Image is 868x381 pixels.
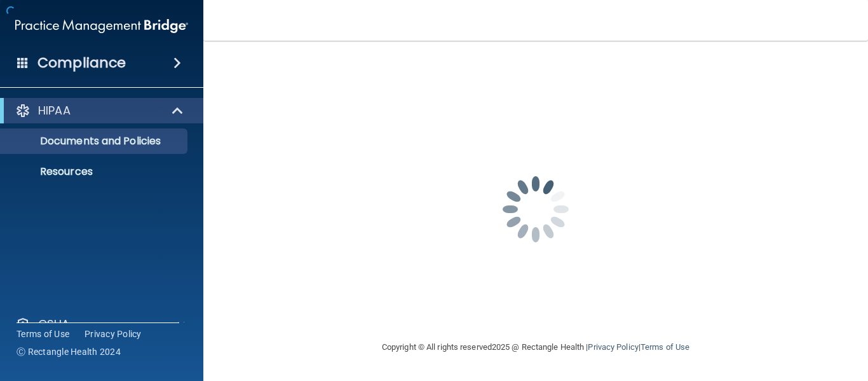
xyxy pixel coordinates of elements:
[37,54,126,72] h4: Compliance
[17,328,69,340] a: Terms of Use
[8,135,182,148] p: Documents and Policies
[588,342,638,352] a: Privacy Policy
[15,103,184,118] a: HIPAA
[8,165,182,178] p: Resources
[304,327,768,368] div: Copyright © All rights reserved 2025 @ Rectangle Health | |
[17,345,121,358] span: Ⓒ Rectangle Health 2024
[85,328,142,340] a: Privacy Policy
[38,103,71,118] p: HIPAA
[472,146,599,273] img: spinner.e123f6fc.gif
[15,317,185,332] a: OSHA
[38,317,70,332] p: OSHA
[641,342,689,352] a: Terms of Use
[15,13,188,39] img: PMB logo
